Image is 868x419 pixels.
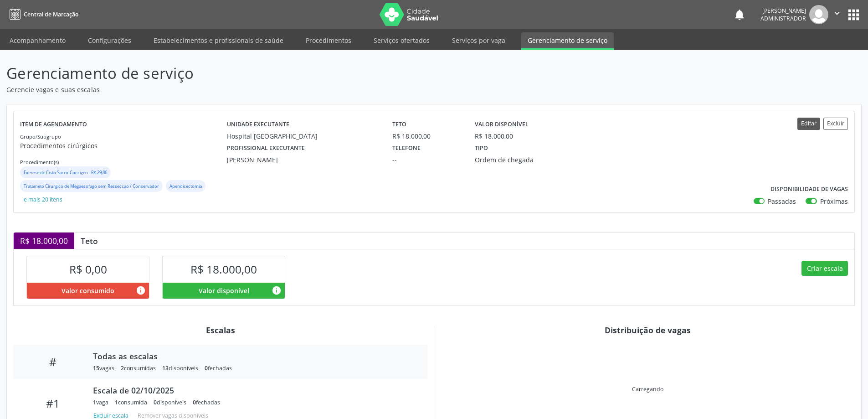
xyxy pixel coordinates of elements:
button: e mais 20 itens [20,193,66,206]
small: Exerese de Cisto Sacro-Coccigeo - R$ 29,86 [24,170,107,176]
div: Carregando [632,385,663,393]
a: Serviços ofertados [367,32,436,48]
small: Grupo/Subgrupo [20,133,61,140]
small: Tratameto Cirurgico de Megaesofago sem Resseccao / Conservador [24,183,159,189]
a: Estabelecimentos e profissionais de saúde [147,32,290,48]
label: Passadas [768,197,796,206]
div: consumida [115,398,147,406]
span: 1 [115,398,118,406]
label: Disponibilidade de vagas [770,182,848,197]
a: Procedimentos [299,32,358,48]
div: R$ 18.000,00 [392,131,462,141]
span: 2 [121,364,124,372]
div: disponíveis [162,364,198,372]
div: vagas [93,364,114,372]
a: Gerenciamento de serviço [521,32,614,50]
label: Tipo [475,141,488,155]
img: img [809,5,828,24]
i: Valor disponível para agendamentos feitos para este serviço [272,285,282,295]
div: R$ 18.000,00 [475,131,513,141]
div: [PERSON_NAME] [227,155,380,165]
label: Valor disponível [475,118,529,132]
i:  [832,8,842,18]
a: Configurações [82,32,138,48]
small: Procedimento(s) [20,159,59,166]
a: Central de Marcação [6,7,78,22]
p: Procedimentos cirúrgicos [20,141,227,150]
div: -- [392,155,462,165]
div: Todas as escalas [93,351,415,361]
div: #1 [20,397,87,410]
span: Valor disponível [199,286,249,295]
label: Profissional executante [227,141,305,155]
a: Serviços por vaga [446,32,512,48]
div: [PERSON_NAME] [760,7,806,15]
div: R$ 18.000,00 [14,233,74,249]
label: Item de agendamento [20,118,87,132]
button:  [828,5,846,24]
span: 0 [205,364,208,372]
p: Gerencie vagas e suas escalas [6,85,605,94]
span: R$ 0,00 [69,262,107,277]
span: Administrador [760,15,806,22]
i: Valor consumido por agendamentos feitos para este serviço [136,285,146,295]
span: 1 [93,398,96,406]
span: Central de Marcação [24,10,78,18]
button: Excluir [823,118,848,130]
label: Unidade executante [227,118,289,132]
label: Teto [392,118,406,132]
span: R$ 18.000,00 [190,262,257,277]
div: Teto [74,236,104,246]
button: Editar [797,118,820,130]
button: apps [846,7,862,23]
div: Escala de 02/10/2025 [93,385,415,395]
button: notifications [733,8,746,21]
div: Distribuição de vagas [441,325,855,335]
small: Apendicectomia [169,183,202,189]
div: fechadas [193,398,220,406]
span: 0 [154,398,157,406]
p: Gerenciamento de serviço [6,62,605,85]
div: fechadas [205,364,232,372]
span: 13 [162,364,169,372]
label: Telefone [392,141,421,155]
label: Próximas [820,197,848,206]
div: vaga [93,398,108,406]
button: Criar escala [801,261,848,276]
span: 15 [93,364,99,372]
a: Acompanhamento [3,32,72,48]
div: consumidas [121,364,156,372]
div: Hospital [GEOGRAPHIC_DATA] [227,131,380,141]
div: # [20,355,87,368]
div: Ordem de chegada [475,155,586,165]
div: disponíveis [154,398,186,406]
span: Valor consumido [62,286,114,295]
span: 0 [193,398,196,406]
div: Escalas [13,325,427,335]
